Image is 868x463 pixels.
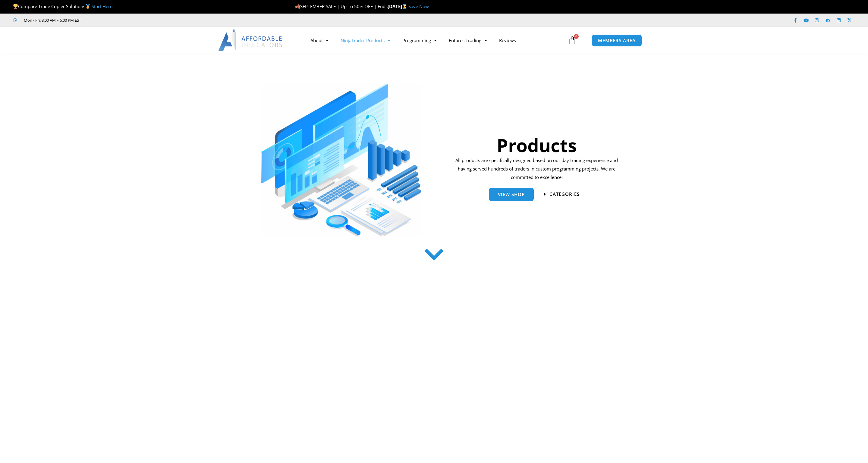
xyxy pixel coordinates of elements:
iframe: Customer reviews powered by Trustpilot [90,17,180,23]
a: 0 [559,32,586,49]
span: View Shop [498,192,525,197]
a: About [304,33,335,47]
img: ProductsSection scaled | Affordable Indicators – NinjaTrader [261,84,421,236]
a: Futures Trading [443,33,493,47]
img: 🏆 [13,4,18,9]
a: Save Now [408,3,429,9]
span: MEMBERS AREA [598,38,636,43]
span: Mon - Fri: 8:00 AM – 6:00 PM EST [22,17,81,24]
a: NinjaTrader Products [335,33,396,47]
a: Reviews [493,33,522,47]
a: View Shop [489,188,534,201]
strong: [DATE] [388,3,408,9]
p: All products are specifically designed based on our day trading experience and having served hund... [453,156,620,182]
span: categories [549,192,580,196]
img: 🍂 [295,4,300,9]
img: LogoAI | Affordable Indicators – NinjaTrader [218,30,283,51]
span: Compare Trade Copier Solutions [13,3,112,9]
a: categories [544,192,580,196]
span: SEPTEMBER SALE | Up To 50% OFF | Ends [295,3,388,9]
a: Start Here [92,3,112,9]
h1: Products [453,133,620,158]
a: Programming [396,33,443,47]
a: MEMBERS AREA [592,34,642,47]
nav: Menu [304,33,567,47]
img: 🥇 [86,4,90,9]
img: ⌛ [402,4,407,9]
span: 0 [574,34,579,39]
